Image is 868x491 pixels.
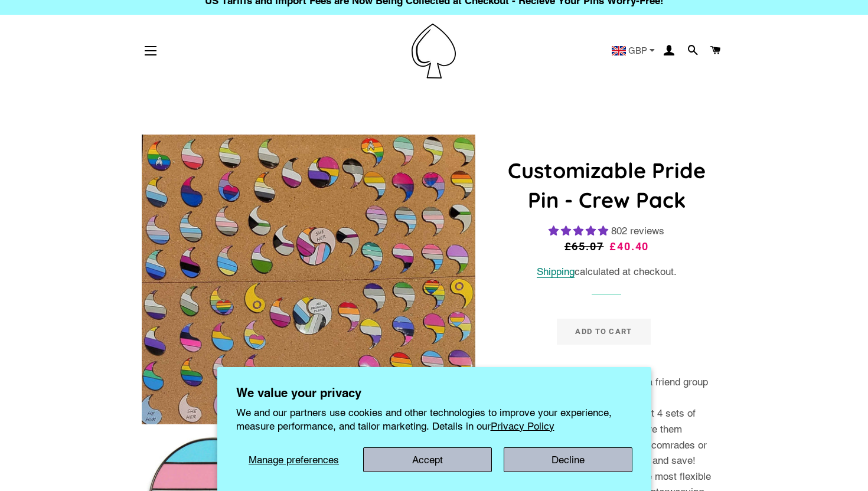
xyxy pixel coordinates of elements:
img: Customizable Pride Pin - Crew Pack [142,135,475,424]
button: Add to Cart [557,319,650,345]
h1: Customizable Pride Pin - Crew Pack [502,156,712,215]
div: calculated at checkout. [502,264,712,280]
button: Accept [363,447,492,472]
span: £40.40 [609,240,649,253]
span: Manage preferences [249,454,339,466]
button: Decline [504,447,632,472]
a: Privacy Policy [491,420,554,432]
span: 4.83 stars [549,225,611,237]
span: Add to Cart [575,327,632,336]
span: GBP [628,46,647,55]
h2: We value your privacy [236,386,632,400]
p: We and our partners use cookies and other technologies to improve your experience, measure perfor... [236,406,632,432]
img: Pin-Ace [412,24,456,78]
span: £65.07 [564,238,607,255]
button: Manage preferences [236,447,352,472]
a: Shipping [537,266,575,278]
span: 802 reviews [611,225,664,237]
